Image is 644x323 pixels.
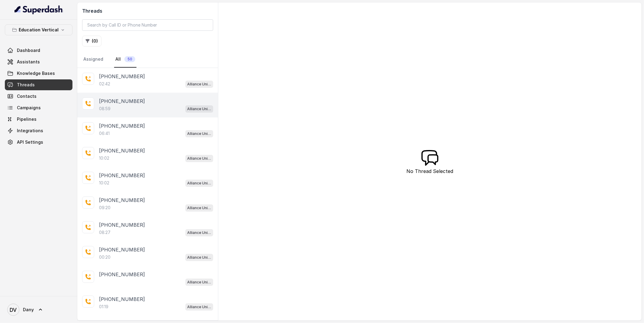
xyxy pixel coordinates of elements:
[99,271,145,278] p: [PHONE_NUMBER]
[187,155,211,161] p: Alliance University - Outbound Call Assistant
[17,116,37,122] span: Pipelines
[407,168,453,175] p: No Thread Selected
[23,307,34,313] span: Dany
[99,73,145,80] p: [PHONE_NUMBER]
[187,304,211,310] p: Alliance University - Outbound Call Assistant
[99,98,145,105] p: [PHONE_NUMBER]
[99,130,110,136] p: 06:41
[187,279,211,285] p: Alliance University - Outbound Call Assistant
[99,172,145,179] p: [PHONE_NUMBER]
[5,56,72,67] a: Assistants
[187,205,211,211] p: Alliance University - Outbound Call Assistant
[5,91,72,102] a: Contacts
[17,105,41,111] span: Campaigns
[5,125,72,136] a: Integrations
[187,180,211,186] p: Alliance University - Outbound Call Assistant
[99,246,145,253] p: [PHONE_NUMBER]
[5,79,72,90] a: Threads
[99,106,111,112] p: 08:59
[17,47,40,53] span: Dashboard
[5,114,72,125] a: Pipelines
[5,301,72,318] a: Dany
[82,51,104,68] a: Assigned
[187,230,211,236] p: Alliance University - Outbound Call Assistant
[17,139,43,145] span: API Settings
[114,51,136,68] a: All50
[17,93,37,99] span: Contacts
[99,254,111,260] p: 00:20
[17,59,40,65] span: Assistants
[99,296,145,303] p: [PHONE_NUMBER]
[82,19,213,31] input: Search by Call ID or Phone Number
[17,82,35,88] span: Threads
[17,128,43,134] span: Integrations
[82,7,213,14] h2: Threads
[5,102,72,113] a: Campaigns
[99,205,111,211] p: 09:20
[99,81,110,87] p: 02:42
[82,51,213,68] nav: Tabs
[99,180,109,186] p: 10:02
[99,155,109,161] p: 10:02
[99,197,145,204] p: [PHONE_NUMBER]
[14,5,63,14] img: light.svg
[99,147,145,154] p: [PHONE_NUMBER]
[187,254,211,261] p: Alliance University - Outbound Call Assistant
[99,122,145,130] p: [PHONE_NUMBER]
[187,131,211,137] p: Alliance University - Outbound Call Assistant
[5,68,72,79] a: Knowledge Bases
[5,137,72,148] a: API Settings
[5,45,72,56] a: Dashboard
[99,304,108,310] p: 01:19
[17,70,55,76] span: Knowledge Bases
[124,56,135,62] span: 50
[10,307,17,313] text: DV
[187,106,211,112] p: Alliance University - Outbound Call Assistant
[99,229,111,235] p: 08:27
[82,36,101,46] button: (0)
[187,81,211,87] p: Alliance University - Outbound Call Assistant
[5,24,72,35] button: Education Vertical
[99,221,145,229] p: [PHONE_NUMBER]
[19,26,59,34] p: Education Vertical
